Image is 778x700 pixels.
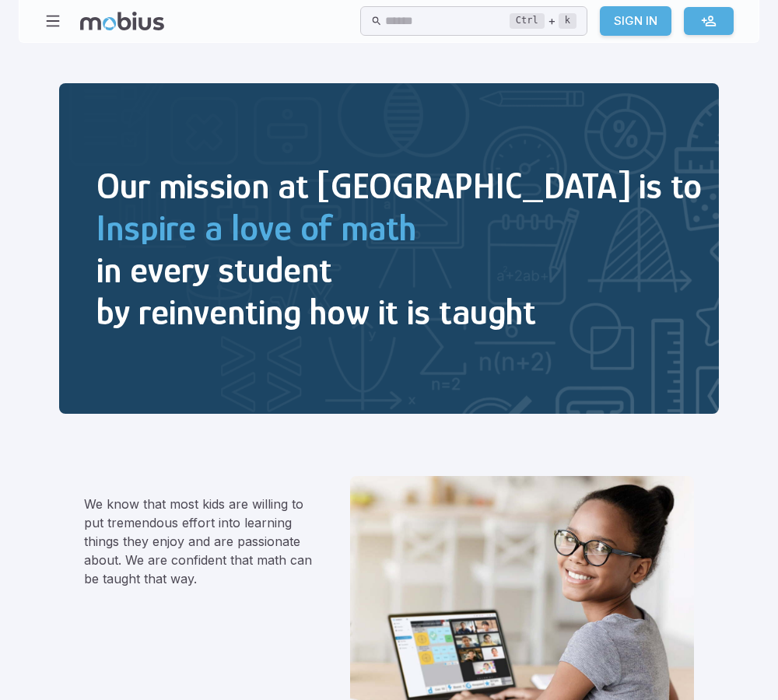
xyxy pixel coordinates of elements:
kbd: k [559,13,576,29]
kbd: Ctrl [510,13,545,29]
h2: by reinventing how it is taught [96,291,702,333]
h2: Our mission at [GEOGRAPHIC_DATA] is to [96,165,702,207]
p: We know that most kids are willing to put tremendous effort into learning things they enjoy and a... [84,495,313,588]
h2: in every student [96,249,702,291]
h2: Inspire a love of math [96,207,702,249]
img: Inspire [59,83,719,415]
div: + [510,12,576,30]
a: Sign In [600,6,671,36]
